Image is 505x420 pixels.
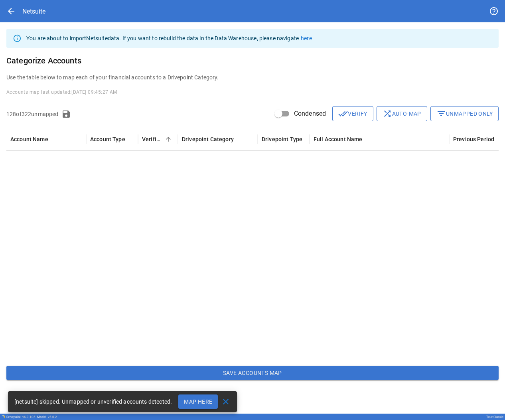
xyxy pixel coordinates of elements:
div: Drivepoint Category [182,136,234,142]
span: close [221,397,231,406]
span: Condensed [294,109,326,118]
button: Auto-map [377,106,427,121]
div: Verified [142,136,162,142]
span: filter_list [436,109,446,118]
p: Use the table below to map each of your financial accounts to a Drivepoint Category. [6,73,499,81]
div: Account Type [90,136,125,142]
div: Model [37,415,57,419]
div: Drivepoint [6,415,36,419]
h6: Categorize Accounts [6,54,499,67]
button: Map Here [178,394,218,409]
div: True Classic [486,415,503,419]
div: [netsuite] skipped. Unmapped or unverified accounts detected. [14,394,172,409]
span: done_all [338,109,348,118]
img: Drivepoint [2,415,5,418]
p: 128 of 322 unmapped [6,110,58,118]
div: Drivepoint Type [262,136,302,142]
a: here [301,35,312,41]
button: Save Accounts Map [6,366,499,380]
div: Previous Period [453,136,494,142]
div: You are about to import Netsuite data. If you want to rebuild the data in the Data Warehouse, ple... [26,31,312,45]
span: v 5.0.2 [48,415,57,419]
div: Account Name [10,136,48,142]
span: shuffle [383,109,392,118]
button: Verify [332,106,373,121]
span: arrow_back [6,6,16,16]
div: Netsuite [22,8,45,15]
span: v 6.0.106 [22,415,36,419]
span: Accounts map last updated: [DATE] 09:45:27 AM [6,89,117,95]
button: Sort [163,134,174,145]
div: Full Account Name [314,136,363,142]
button: Unmapped Only [430,106,499,121]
